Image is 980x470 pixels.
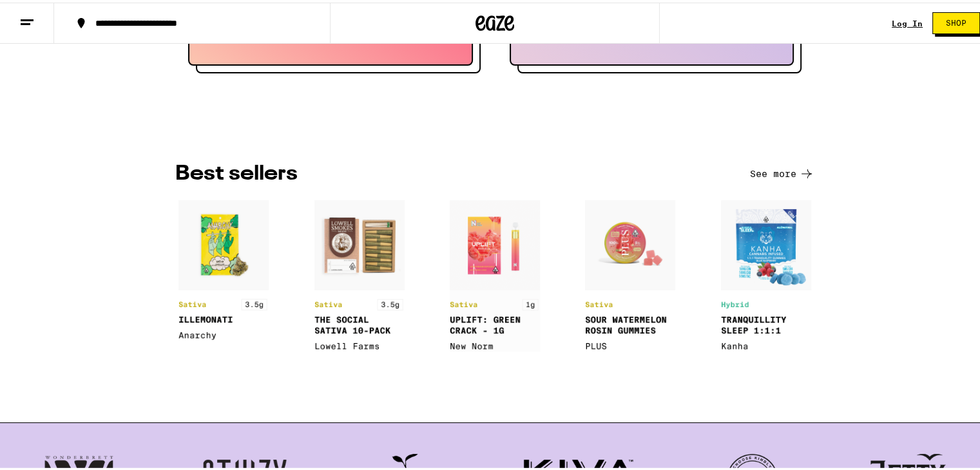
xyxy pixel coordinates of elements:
[932,10,980,32] button: Shop
[175,161,298,182] h3: BEST SELLERS
[892,17,923,25] div: Log In
[178,198,269,338] img: product1
[585,198,675,349] img: product4
[750,164,814,179] button: See more
[450,198,540,349] img: product3
[946,17,966,24] span: Shop
[314,198,405,349] img: product2
[721,198,811,349] img: product5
